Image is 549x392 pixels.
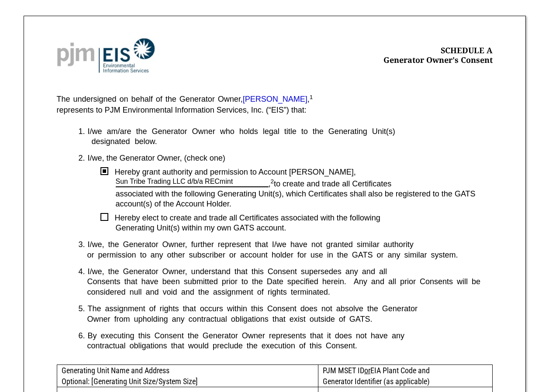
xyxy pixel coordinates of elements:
div: 5. [79,304,85,314]
div: or permission to any other subscriber or account holder for use in the GATS or any similar system. [79,250,493,260]
div: Generating Unit Name and Address Optional: [Generating Unit Size/System Size] [57,365,318,387]
div: SCHEDULE A Generator Owner's Consent [383,46,493,65]
div: Consents that have been submitted prior to the Date specified herein. Any and all prior Consents ... [79,277,493,297]
div: PJM MSET ID EIA Plant Code and Generator Identifier (as applicable) [318,365,492,387]
div: The assignment of rights that occurs within this Consent does not absolve the Generator [88,304,493,314]
div: represents to PJM Environmental Information Services, Inc. (“EIS”) that: [57,105,307,115]
div: Owner from upholding any contractual obligations that exist outside of GATS. [79,314,493,324]
div: designated below. [79,137,493,147]
div: Hereby elect to create and trade all Certificates associated with the following [108,213,493,223]
div: to create and trade all Certificates [274,179,492,189]
div: I/we, the Generator Owner, further represent that I/we have not granted similar authority [88,240,493,250]
sup: 2 [271,178,274,185]
div: 3. [79,240,85,250]
div: 4. [79,267,85,277]
div: , [269,179,274,189]
div: I/we, the Generator Owner, understand that this Consent supersedes any and all [88,267,493,277]
sup: 1 [310,94,313,100]
div: 6. [79,331,85,341]
div: Hereby grant authority and permission to Account [PERSON_NAME], [108,167,493,177]
div: contractual obligations that would preclude the execution of this Consent. [79,341,493,351]
div: associated with the following Generating Unit(s), which Certificates shall also be registered to ... [116,189,493,210]
font: [PERSON_NAME] [243,95,307,103]
div: Sun Tribe Trading LLC d/b/a RECmint [116,177,233,186]
div: I/we am/are the Generator Owner who holds legal title to the Generating Unit(s) [88,127,493,137]
div: 1. [79,127,85,137]
div: I/we, the Generator Owner, (check one) [88,153,493,163]
u: or [364,366,370,375]
div: The undersigned on behalf of the Generator Owner, , [57,95,313,104]
div: Generating Unit(s) within my own GATS account. [116,223,493,233]
div: By executing this Consent the Generator Owner represents that it does not have any [88,331,493,341]
img: Screenshot%202023-10-20%20at%209.53.17%20AM.png [57,38,155,73]
div: 2. [79,153,85,163]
